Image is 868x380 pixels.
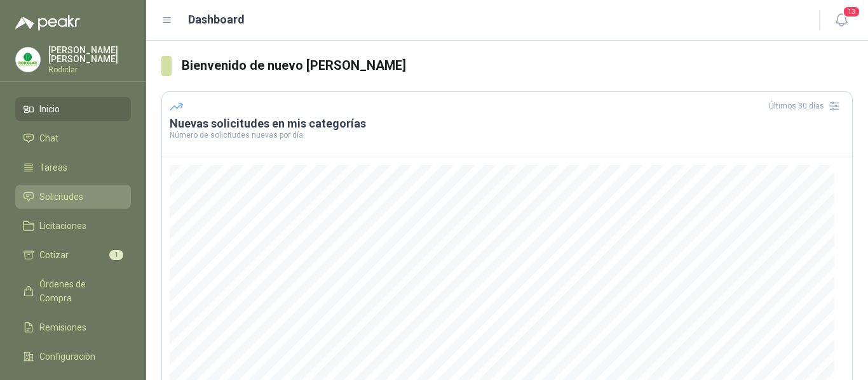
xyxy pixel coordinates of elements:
span: Licitaciones [39,219,86,233]
span: Inicio [39,102,60,116]
span: Remisiones [39,320,86,334]
a: Tareas [15,155,131,180]
a: Chat [15,126,131,150]
a: Remisiones [15,315,131,339]
h1: Dashboard [188,11,245,29]
a: Inicio [15,97,131,121]
a: Solicitudes [15,185,131,209]
p: [PERSON_NAME] [PERSON_NAME] [48,46,131,63]
h3: Bienvenido de nuevo [PERSON_NAME] [182,56,853,75]
span: Cotizar [39,248,69,262]
a: Órdenes de Compra [15,272,131,310]
div: Últimos 30 días [769,96,844,116]
span: Chat [39,131,58,145]
img: Logo peakr [15,15,80,30]
p: Número de solicitudes nuevas por día [170,131,844,139]
button: 13 [830,9,853,32]
span: 1 [109,250,123,260]
span: 13 [843,6,860,18]
span: Órdenes de Compra [39,277,119,305]
span: Solicitudes [39,190,83,204]
a: Configuración [15,344,131,369]
p: Rodiclar [48,66,131,74]
span: Configuración [39,350,95,364]
h3: Nuevas solicitudes en mis categorías [170,116,844,131]
a: Cotizar1 [15,243,131,267]
a: Licitaciones [15,214,131,238]
img: Company Logo [16,48,40,72]
span: Tareas [39,161,67,174]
